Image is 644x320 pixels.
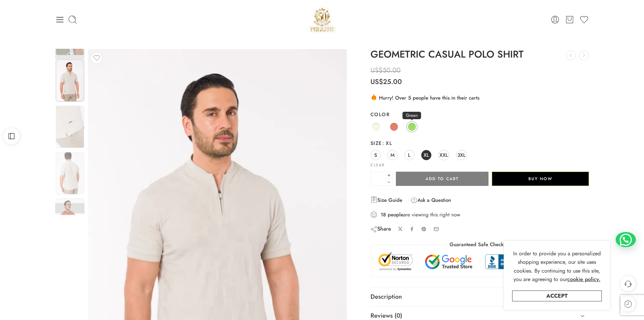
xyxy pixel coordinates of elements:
[56,59,84,102] img: Artboard 2-12
[406,121,418,132] a: Green
[408,150,410,159] span: L
[492,172,589,186] button: Buy Now
[567,275,600,284] a: cookie policy.
[374,150,377,159] span: S
[371,172,386,186] input: Product quantity
[388,211,403,218] strong: people
[308,5,337,34] a: Pellini -
[579,15,589,24] a: Wishlist
[371,196,402,204] a: Size Guide
[371,150,381,160] a: S
[433,226,439,232] a: Email to your friends
[439,150,448,159] span: XXL
[371,65,401,75] bdi: 50.00
[404,150,414,160] a: L
[308,5,337,34] img: Pellini
[371,287,589,306] a: Description
[421,150,431,160] a: XL
[371,163,385,167] a: Clear options
[371,65,383,75] span: US$
[371,225,391,233] div: Share
[457,150,466,159] span: 3XL
[371,77,383,87] span: US$
[438,150,449,160] a: XXL
[513,250,601,283] span: In order to provide you a personalized shopping experience, our site uses cookies. By continuing ...
[371,140,589,147] label: Size
[56,198,84,241] img: Artboard 2-12
[409,227,414,232] a: Share on Facebook
[381,211,386,218] strong: 18
[371,49,589,60] h1: GEOMETRIC CASUAL POLO SHIRT
[390,150,395,159] span: M
[371,77,402,87] bdi: 25.00
[371,111,589,118] label: Color
[56,152,84,194] img: Artboard 2-12
[512,291,602,301] a: Accept
[456,150,467,160] a: 3XL
[565,15,574,24] a: Cart
[446,241,514,248] legend: Guaranteed Safe Checkout
[371,93,589,102] div: Hurry! Over 5 people have this in their carts
[377,252,583,272] img: Trust
[387,150,398,160] a: M
[411,196,451,204] a: Ask a Question
[424,150,429,159] span: XL
[403,112,421,119] span: Green
[550,15,560,24] a: Login / Register
[371,211,589,218] div: are viewing this right now
[56,106,84,148] img: Artboard 2-12
[396,172,488,186] button: Add to cart
[398,227,403,232] a: Share on X
[382,140,392,147] span: XL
